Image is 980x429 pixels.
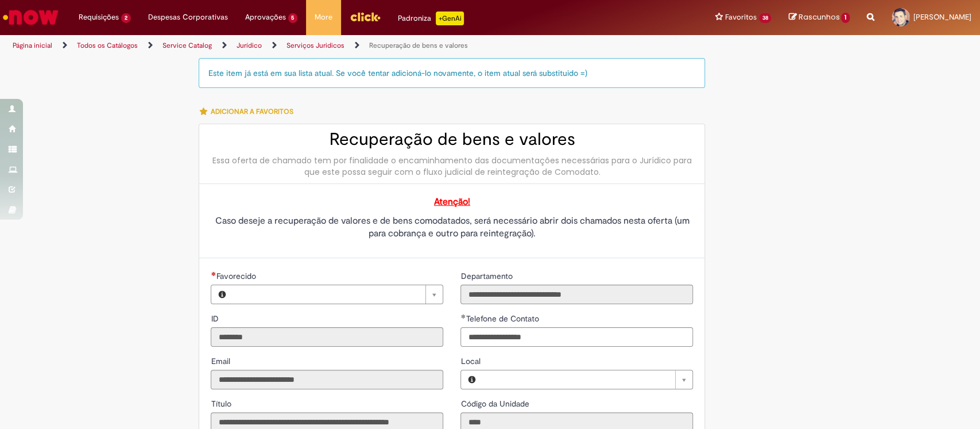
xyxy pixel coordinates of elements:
[460,270,514,282] label: Somente leitura - Departamento
[482,370,692,389] a: Limpar campo Local
[460,271,514,281] span: Somente leitura - Departamento
[211,313,220,324] span: Somente leitura - ID
[1,6,60,29] img: ServiceNow
[211,356,232,366] span: Somente leitura - Email
[759,13,772,23] span: 38
[788,12,850,23] a: Rascunhos
[211,355,232,367] label: Somente leitura - Email
[211,155,693,178] div: Essa oferta de chamado tem por finalidade o encaminhamento das documentações necessárias para o J...
[286,41,344,50] a: Serviços Juridicos
[398,12,464,25] div: Padroniza
[460,356,482,366] span: Local
[798,12,839,22] span: Rascunhos
[211,399,233,409] span: Somente leitura - Título
[216,271,258,281] span: Necessários - Favorecido
[148,12,228,23] span: Despesas Corporativas
[210,107,293,116] span: Adicionar a Favoritos
[211,285,232,304] button: Favorecido, Visualizar este registro
[211,313,220,324] label: Somente leitura - ID
[369,41,468,50] a: Recuperação de bens e valores
[211,398,233,409] label: Somente leitura - Título
[215,215,689,240] span: Caso deseje a recuperação de valores e de bens comodatados, será necessário abrir dois chamados n...
[913,12,971,22] span: [PERSON_NAME]
[77,41,138,50] a: Todos os Catálogos
[725,12,757,23] span: Favoritos
[460,314,466,319] span: Obrigatório Preenchido
[211,271,216,276] span: Necessários
[288,13,298,23] span: 5
[461,370,482,389] button: Local, Visualizar este registro
[237,41,262,50] a: Jurídico
[460,327,693,347] input: Telefone de Contato
[79,12,119,23] span: Requisições
[211,327,443,347] input: ID
[232,285,443,304] a: Limpar campo Favorecido
[9,35,645,56] ul: Trilhas de página
[13,41,52,50] a: Página inicial
[162,41,212,50] a: Service Catalog
[434,196,470,208] u: Atenção!
[315,12,332,23] span: More
[841,13,850,23] span: 1
[466,313,541,324] span: Telefone de Contato
[121,13,131,23] span: 2
[199,58,705,88] div: Este item já está em sua lista atual. Se você tentar adicioná-lo novamente, o item atual será sub...
[460,285,693,304] input: Departamento
[460,398,531,409] label: Somente leitura - Código da Unidade
[211,130,693,149] h2: Recuperação de bens e valores
[350,8,381,25] img: click_logo_yellow_360x200.png
[436,12,464,25] p: +GenAi
[199,99,299,124] button: Adicionar a Favoritos
[245,12,286,23] span: Aprovações
[211,370,443,389] input: Email
[460,399,531,409] span: Somente leitura - Código da Unidade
